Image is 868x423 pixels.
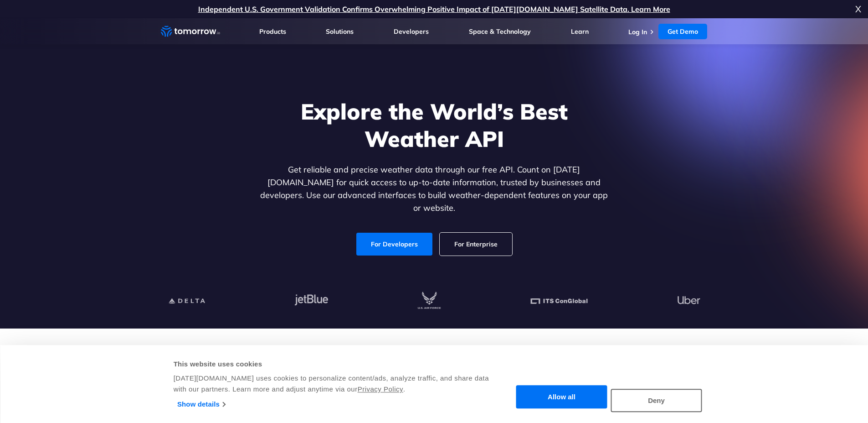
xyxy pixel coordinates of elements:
p: Get reliable and precise weather data through our free API. Count on [DATE][DOMAIN_NAME] for quic... [258,163,610,214]
a: Independent U.S. Government Validation Confirms Overwhelming Positive Impact of [DATE][DOMAIN_NAM... [198,5,670,14]
a: Get Demo [658,24,707,39]
button: Deny [611,389,702,412]
a: Log In [628,28,647,36]
a: Space & Technology [469,27,531,36]
button: Allow all [516,386,607,409]
h1: Explore the World’s Best Weather API [258,98,610,152]
div: [DATE][DOMAIN_NAME] uses cookies to personalize content/ads, analyze traffic, and share data with... [174,373,490,395]
a: Products [259,27,286,36]
a: Home link [161,25,220,38]
a: Solutions [326,27,354,36]
div: This website uses cookies [174,359,490,370]
a: For Enterprise [440,233,512,256]
a: Learn [571,27,589,36]
a: Show details [177,397,225,411]
a: Developers [394,27,429,36]
a: For Developers [356,233,432,256]
a: Privacy Policy [358,385,403,393]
